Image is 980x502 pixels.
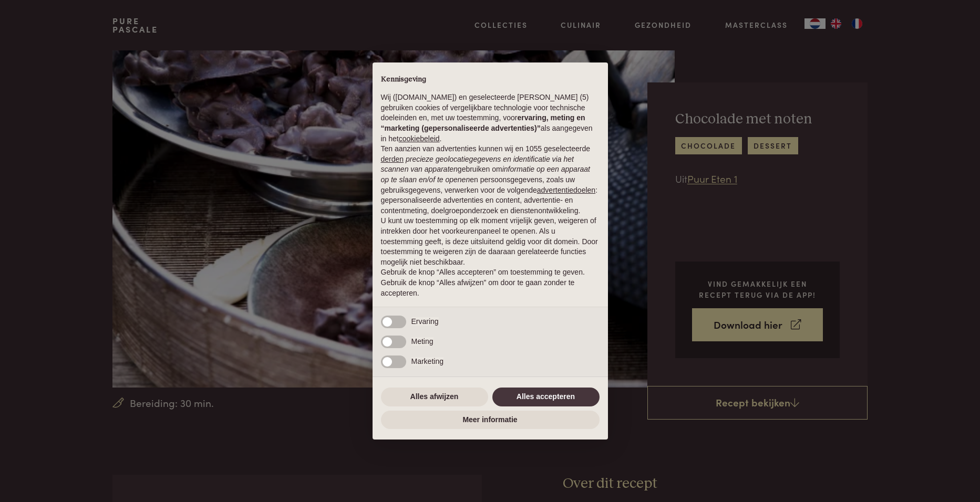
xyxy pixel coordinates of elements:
em: precieze geolocatiegegevens en identificatie via het scannen van apparaten [381,155,574,174]
em: informatie op een apparaat op te slaan en/of te openen [381,165,591,184]
button: derden [381,154,404,165]
button: Alles afwijzen [381,388,488,406]
a: cookiebeleid [399,134,440,143]
p: Ten aanzien van advertenties kunnen wij en 1055 geselecteerde gebruiken om en persoonsgegevens, z... [381,144,600,216]
p: U kunt uw toestemming op elk moment vrijelijk geven, weigeren of intrekken door het voorkeurenpan... [381,216,600,267]
p: Gebruik de knop “Alles accepteren” om toestemming te geven. Gebruik de knop “Alles afwijzen” om d... [381,267,600,298]
span: Meting [411,337,434,346]
h2: Kennisgeving [381,75,600,85]
button: Alles accepteren [492,388,600,406]
span: Marketing [411,357,443,365]
button: Meer informatie [381,411,600,430]
button: advertentiedoelen [537,185,595,196]
span: Ervaring [411,317,439,326]
p: Wij ([DOMAIN_NAME]) en geselecteerde [PERSON_NAME] (5) gebruiken cookies of vergelijkbare technol... [381,92,600,144]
